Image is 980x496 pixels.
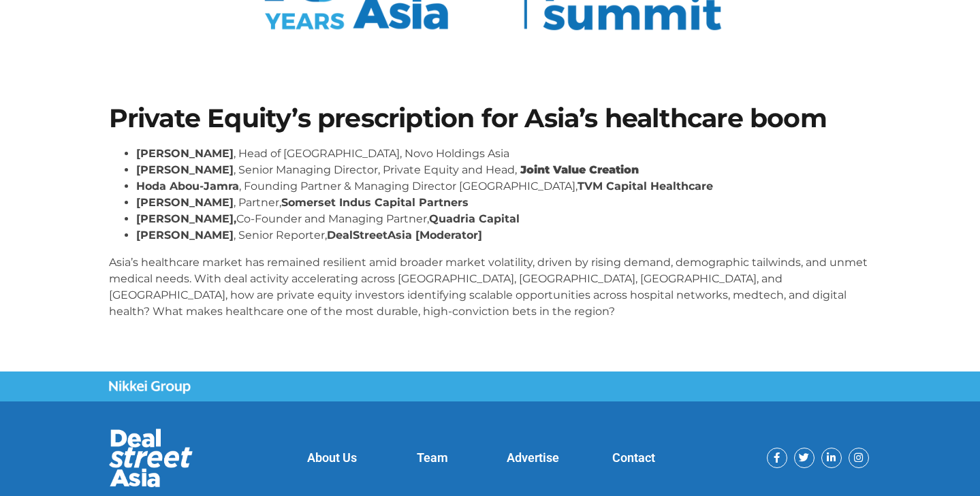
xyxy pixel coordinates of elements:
[136,178,872,195] li: , Founding Partner & Managing Director [GEOGRAPHIC_DATA],
[109,105,872,131] h1: Private Equity’s prescription for Asia’s healthcare boom
[136,162,872,178] li: , Senior Managing Director, Private Equity and Head,
[520,163,639,176] strong: Joint Value Creation
[136,146,872,162] li: , Head of [GEOGRAPHIC_DATA], Novo Holdings Asia
[578,180,713,193] strong: TVM Capital Healthcare
[136,180,239,193] strong: Hoda Abou-Jamra
[327,229,482,242] strong: DealStreetAsia [Moderator]
[281,196,469,209] strong: Somerset Indus Capital Partners
[307,450,357,465] a: About Us
[136,229,234,242] strong: [PERSON_NAME]
[429,212,520,225] strong: Quadria Capital
[612,450,655,465] a: Contact
[507,450,559,465] a: Advertise
[136,211,872,227] li: Co-Founder and Managing Partner,
[136,227,872,244] li: , Senior Reporter,
[136,196,234,209] strong: [PERSON_NAME]
[136,212,236,225] strong: [PERSON_NAME],
[417,450,448,465] a: Team
[109,254,872,320] p: Asia’s healthcare market has remained resilient amid broader market volatility, driven by rising ...
[109,380,191,394] img: Nikkei Group
[136,147,234,160] strong: [PERSON_NAME]
[136,195,872,211] li: , Partner,
[136,163,234,176] strong: [PERSON_NAME]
